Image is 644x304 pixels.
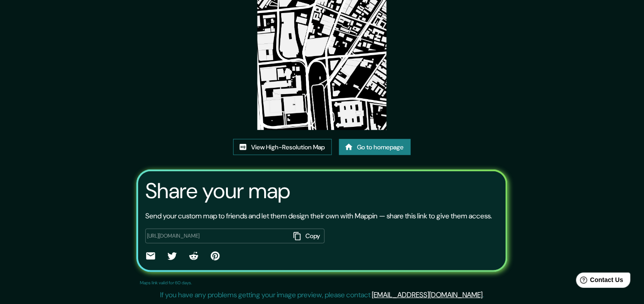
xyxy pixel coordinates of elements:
p: If you have any problems getting your image preview, please contact . [160,290,484,300]
iframe: Help widget launcher [564,269,634,294]
a: [EMAIL_ADDRESS][DOMAIN_NAME] [372,290,483,300]
p: Maps link valid for 60 days. [140,279,192,286]
a: Go to homepage [339,139,411,156]
p: Send your custom map to friends and let them design their own with Mappin — share this link to gi... [145,211,492,221]
button: Copy [290,229,325,243]
a: View High-Resolution Map [233,139,332,156]
h3: Share your map [145,178,290,204]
